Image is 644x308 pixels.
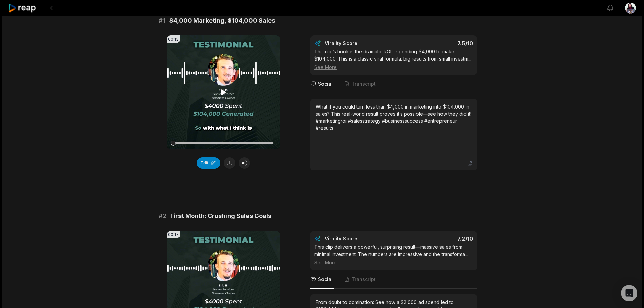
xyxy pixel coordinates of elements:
div: 7.2 /10 [401,235,473,242]
span: Transcript [352,80,376,87]
div: The clip’s hook is the dramatic ROI—spending $4,000 to make $104,000. This is a classic viral for... [314,48,473,71]
span: # 2 [159,211,166,221]
video: Your browser does not support mp4 format. [167,35,280,149]
div: See More [314,259,473,266]
span: First Month: Crushing Sales Goals [170,211,271,221]
span: Social [318,276,333,283]
div: Virality Score [325,235,397,242]
span: Social [318,80,333,87]
div: This clip delivers a powerful, surprising result—massive sales from minimal investment. The numbe... [314,243,473,266]
div: What if you could turn less than $4,000 in marketing into $104,000 in sales? This real-world resu... [316,103,472,132]
div: See More [314,64,473,71]
nav: Tabs [310,75,477,93]
div: 7.5 /10 [401,40,473,47]
div: Virality Score [325,40,397,47]
div: Open Intercom Messenger [621,285,637,301]
span: $4,000 Marketing, $104,000 Sales [169,16,275,25]
span: Transcript [352,276,376,283]
nav: Tabs [310,270,477,289]
span: # 1 [159,16,165,25]
button: Edit [197,157,220,169]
